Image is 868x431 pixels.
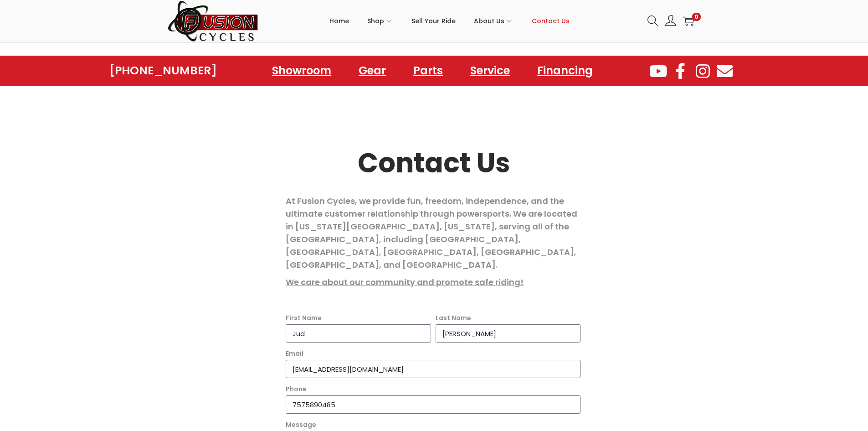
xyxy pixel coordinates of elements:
[263,60,602,81] nav: Menu
[404,60,452,81] a: Parts
[683,16,694,26] a: 0
[286,312,322,324] label: First Name
[286,195,581,271] p: At Fusion Cycles, we provide fun, freedom, independence, and the ultimate customer relationship t...
[329,10,349,32] span: Home
[367,0,393,42] a: Shop
[411,0,456,42] a: Sell Your Ride
[286,347,303,360] label: Email
[474,0,514,42] a: About Us
[367,10,384,32] span: Shop
[286,324,431,343] input: First Name
[286,276,524,288] span: We care about our community and promote safe riding!
[528,60,602,81] a: Financing
[532,0,570,42] a: Contact Us
[474,10,504,32] span: About Us
[109,64,217,77] a: [PHONE_NUMBER]
[259,0,641,42] nav: Primary navigation
[286,360,581,378] input: Email
[461,60,519,81] a: Service
[329,0,349,42] a: Home
[184,150,685,177] h2: Contact Us
[286,418,316,431] label: Message
[436,312,471,324] label: Last Name
[436,324,581,343] input: Last Name
[532,10,570,32] span: Contact Us
[263,60,340,81] a: Showroom
[349,60,395,81] a: Gear
[411,10,456,32] span: Sell Your Ride
[286,395,581,414] input: Only numbers and phone characters (#, -, *, etc) are accepted.
[286,383,307,395] label: Phone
